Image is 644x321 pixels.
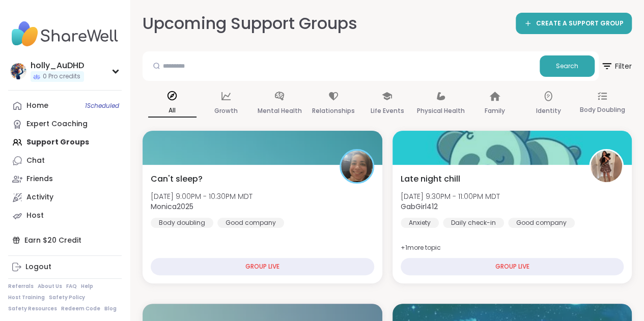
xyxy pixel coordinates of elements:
[10,63,26,79] img: holly_AuDHD
[341,151,373,182] img: Monica2025
[508,218,575,228] div: Good company
[104,305,117,312] a: Blog
[31,60,84,71] div: holly_AuDHD
[8,305,57,312] a: Safety Resources
[8,188,122,207] a: Activity
[151,191,253,201] span: [DATE] 9:00PM - 10:30PM MDT
[370,105,404,117] p: Life Events
[151,173,203,185] span: Can't sleep?
[148,104,197,118] p: All
[8,207,122,225] a: Host
[214,105,238,117] p: Growth
[151,201,193,212] b: Monica2025
[417,105,465,117] p: Physical Health
[401,191,500,201] span: [DATE] 9:30PM - 11:00PM MDT
[536,19,624,28] span: CREATE A SUPPORT GROUP
[312,105,355,117] p: Relationships
[43,72,80,81] span: 0 Pro credits
[85,102,119,110] span: 1 Scheduled
[556,62,578,71] span: Search
[8,231,122,249] div: Earn $20 Credit
[151,258,374,275] div: GROUP LIVE
[540,55,595,77] button: Search
[591,151,622,182] img: GabGirl412
[25,262,51,272] div: Logout
[485,105,505,117] p: Family
[26,174,53,184] div: Friends
[26,192,53,202] div: Activity
[26,101,48,111] div: Home
[601,51,632,81] button: Filter
[443,218,504,228] div: Daily check-in
[536,105,561,117] p: Identity
[401,201,438,212] b: GabGirl412
[8,152,122,170] a: Chat
[26,119,88,129] div: Expert Coaching
[516,13,632,34] a: CREATE A SUPPORT GROUP
[151,218,213,228] div: Body doubling
[258,105,302,117] p: Mental Health
[8,170,122,188] a: Friends
[8,294,45,301] a: Host Training
[38,283,62,290] a: About Us
[401,173,460,185] span: Late night chill
[49,294,85,301] a: Safety Policy
[579,104,625,116] p: Body Doubling
[81,283,93,290] a: Help
[401,218,439,228] div: Anxiety
[217,218,284,228] div: Good company
[26,156,45,166] div: Chat
[8,16,122,52] img: ShareWell Nav Logo
[26,211,44,221] div: Host
[8,97,122,115] a: Home1Scheduled
[8,115,122,133] a: Expert Coaching
[8,258,122,276] a: Logout
[61,305,100,312] a: Redeem Code
[143,12,357,35] h2: Upcoming Support Groups
[401,258,624,275] div: GROUP LIVE
[601,54,632,78] span: Filter
[66,283,77,290] a: FAQ
[8,283,34,290] a: Referrals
